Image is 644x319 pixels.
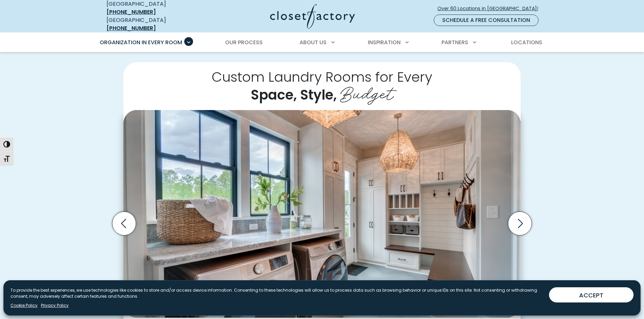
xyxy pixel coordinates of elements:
a: Over 60 Locations in [GEOGRAPHIC_DATA]! [437,3,544,15]
div: [GEOGRAPHIC_DATA] [106,16,205,32]
img: Custom laundry room and mudroom with folding station, built-in bench, coat hooks, and white shake... [123,110,521,318]
span: About Us [300,38,327,46]
p: To provide the best experiences, we use technologies like cookies to store and/or access device i... [10,287,544,299]
span: Custom Laundry Rooms for Every [212,68,432,86]
a: [PHONE_NUMBER] [106,8,156,16]
img: Closet Factory Logo [270,4,355,29]
span: Inspiration [368,38,401,46]
a: Privacy Policy [41,302,69,309]
nav: Primary Menu [95,33,549,52]
span: Our Process [225,38,263,46]
span: Space, Style, [251,85,337,104]
span: Locations [511,38,542,46]
a: Cookie Policy [10,302,38,309]
span: Budget [340,78,393,105]
span: Over 60 Locations in [GEOGRAPHIC_DATA]! [437,5,544,12]
span: Partners [442,38,468,46]
button: Previous slide [110,209,139,238]
button: Next slide [505,209,534,238]
a: [PHONE_NUMBER] [106,24,156,32]
button: ACCEPT [549,287,634,302]
a: Schedule a Free Consultation [434,15,539,26]
span: Organization in Every Room [100,38,182,46]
